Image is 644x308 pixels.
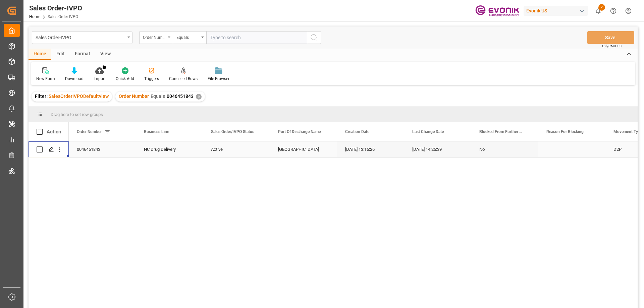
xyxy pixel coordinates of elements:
div: 0046451843 [69,141,136,157]
div: File Browser [208,76,229,82]
div: View [95,49,116,60]
div: Sales Order-IVPO [29,3,82,13]
span: Drag here to set row groups [51,112,103,117]
button: Help Center [606,3,621,18]
span: Sales Order/IVPO Status [211,129,254,134]
div: Triggers [144,76,159,82]
div: Format [70,49,95,60]
button: show 2 new notifications [591,3,606,18]
span: Movement Type [613,129,642,134]
div: Sales Order-IVPO [36,33,125,41]
div: NC Drug Delivery [136,141,203,157]
div: Edit [51,49,70,60]
span: Business Line [144,129,169,134]
div: Cancelled Rows [169,76,198,82]
button: Evonik US [524,4,591,17]
div: Equals [176,33,199,41]
div: Evonik US [524,6,588,16]
span: SalesOrderIVPODefaultview [49,94,109,99]
div: Active [211,142,262,157]
button: open menu [139,31,173,44]
span: Port Of Discharge Name [278,129,321,134]
button: search button [307,31,321,44]
button: open menu [32,31,132,44]
div: ✕ [196,94,202,100]
div: [GEOGRAPHIC_DATA] [270,141,337,157]
div: Press SPACE to select this row. [29,141,69,158]
div: No [479,142,530,157]
span: Filter : [35,94,49,99]
div: [DATE] 13:16:26 [337,141,404,157]
input: Type to search [206,31,307,44]
span: Last Change Date [412,129,444,134]
span: Order Number [77,129,102,134]
div: New Form [36,76,55,82]
span: 2 [598,4,605,11]
div: Quick Add [116,76,134,82]
a: Home [29,14,40,19]
div: Order Number [143,33,166,41]
span: Ctrl/CMD + S [602,44,622,49]
div: [DATE] 14:25:39 [404,141,471,157]
span: Creation Date [345,129,369,134]
span: Equals [151,94,165,99]
span: Order Number [119,94,149,99]
span: 0046451843 [167,94,194,99]
div: Home [29,49,51,60]
img: Evonik-brand-mark-Deep-Purple-RGB.jpeg_1700498283.jpeg [475,5,519,17]
span: Reason For Blocking [546,129,584,134]
button: Save [587,31,634,44]
div: Download [65,76,84,82]
span: Blocked From Further Processing [479,129,524,134]
button: open menu [173,31,206,44]
div: Action [47,129,61,135]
